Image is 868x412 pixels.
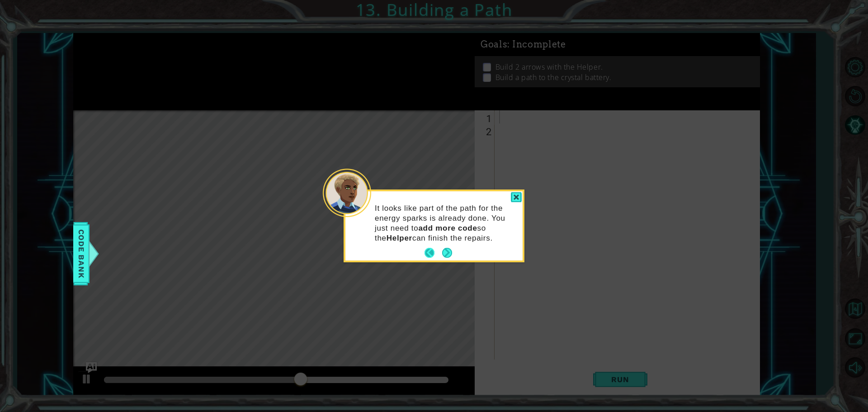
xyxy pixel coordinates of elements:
[74,226,89,281] span: Code Bank
[375,204,516,243] p: It looks like part of the path for the energy sparks is already done. You just need to so the can...
[387,234,412,242] strong: Helper
[442,248,452,258] button: Next
[425,248,442,258] button: Back
[418,224,477,232] strong: add more code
